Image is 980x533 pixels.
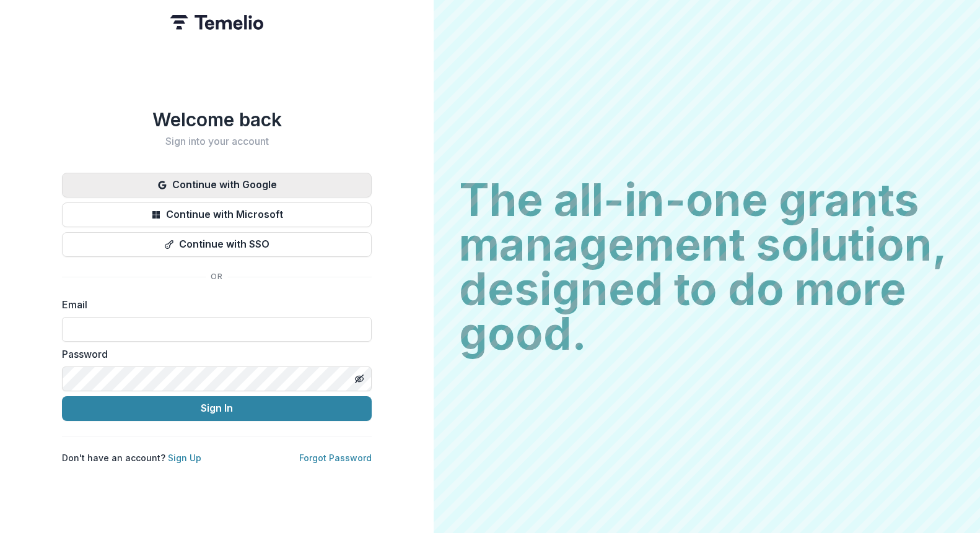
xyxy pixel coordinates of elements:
[62,108,372,131] h1: Welcome back
[62,297,364,312] label: Email
[62,347,364,362] label: Password
[62,202,372,227] button: Continue with Microsoft
[168,453,201,463] a: Sign Up
[349,369,369,389] button: Toggle password visibility
[62,173,372,197] button: Continue with Google
[62,451,201,464] p: Don't have an account?
[62,232,372,257] button: Continue with SSO
[62,396,372,421] button: Sign In
[62,136,372,147] h2: Sign into your account
[170,15,263,30] img: Temelio
[299,453,372,463] a: Forgot Password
